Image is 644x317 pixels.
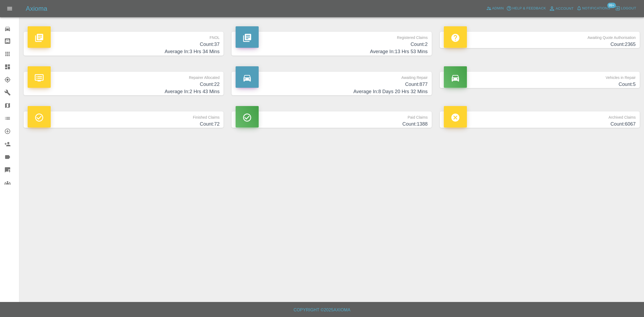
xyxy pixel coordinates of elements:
button: Help & Feedback [505,4,547,13]
p: Repairer Allocated [28,72,219,81]
a: Account [547,4,575,13]
p: Registered Claims [236,32,427,41]
button: Notifications [575,4,612,13]
h4: Count: 6067 [444,121,636,128]
a: Archived ClaimsCount:6067 [440,111,640,128]
p: Finished Claims [28,111,219,121]
p: Paid Claims [236,111,427,121]
p: Awaiting Quote Authorisation [444,32,636,41]
a: Vehicles in RepairCount:5 [440,72,640,88]
span: Logout [621,5,636,12]
h4: Count: 2 [236,41,427,48]
span: Notifications [582,5,610,12]
a: Repairer AllocatedCount:22Average In:2 Hrs 43 Mins [24,72,224,96]
a: Awaiting Quote AuthorisationCount:2365 [440,32,640,48]
h5: Axioma [26,4,47,13]
span: Admin [492,5,504,12]
a: Awaiting RepairCount:877Average In:8 Days 20 Hrs 32 Mins [232,72,431,96]
h4: Count: 2365 [444,41,636,48]
h4: Average In: 13 Hrs 53 Mins [236,48,427,55]
h4: Count: 37 [28,41,219,48]
span: Account [556,6,574,12]
h4: Average In: 8 Days 20 Hrs 32 Mins [236,88,427,95]
h4: Count: 72 [28,121,219,128]
h4: Average In: 2 Hrs 43 Mins [28,88,219,95]
h4: Count: 5 [444,81,636,88]
h4: Count: 22 [28,81,219,88]
p: Awaiting Repair [236,72,427,81]
a: Paid ClaimsCount:1388 [232,111,431,128]
a: Admin [485,4,505,13]
button: Logout [614,4,638,13]
span: Help & Feedback [512,5,546,12]
h4: Average In: 3 Hrs 34 Mins [28,48,219,55]
h4: Count: 1388 [236,121,427,128]
p: Vehicles in Repair [444,72,636,81]
h6: Copyright © 2025 Axioma [4,306,640,314]
h4: Count: 877 [236,81,427,88]
button: Open drawer [3,2,16,15]
a: Registered ClaimsCount:2Average In:13 Hrs 53 Mins [232,32,431,56]
span: 99+ [607,3,616,8]
p: FNOL [28,32,219,41]
p: Archived Claims [444,111,636,121]
a: FNOLCount:37Average In:3 Hrs 34 Mins [24,32,224,56]
a: Finished ClaimsCount:72 [24,111,224,128]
